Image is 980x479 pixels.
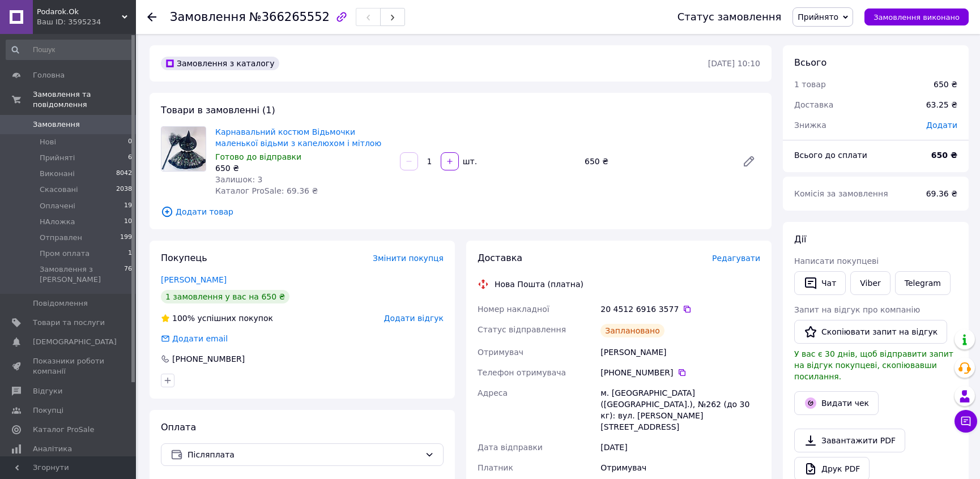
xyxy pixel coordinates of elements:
div: [PERSON_NAME] [598,342,762,362]
button: Видати чек [794,391,879,415]
img: Карнавальний костюм Відьмочки маленької відьми з капелюхом і мітлою [161,127,206,171]
span: Всього до сплати [794,151,867,160]
button: Чат [794,271,846,295]
span: Всього [794,57,826,68]
div: Додати email [171,333,229,344]
span: Скасовані [40,185,78,195]
span: Залишок: 3 [215,175,263,184]
div: 1 замовлення у вас на 650 ₴ [161,290,289,303]
span: 8042 [116,169,132,179]
span: [DEMOGRAPHIC_DATA] [33,337,117,347]
span: 10 [124,217,132,227]
div: Статус замовлення [678,11,782,23]
span: Нові [40,137,56,147]
span: Редагувати [712,254,760,263]
span: Додати [926,121,957,130]
div: Додати email [160,333,229,344]
span: Оплачені [40,201,75,211]
span: Покупець [161,253,207,263]
span: Виконані [40,169,75,179]
button: Чат з покупцем [955,410,977,433]
span: 1 [128,249,132,259]
span: Адреса [478,388,508,397]
span: Телефон отримувача [478,368,566,377]
span: Запит на відгук про компанію [794,305,920,314]
span: 69.36 ₴ [926,189,957,198]
span: Статус відправлення [478,325,566,334]
b: 650 ₴ [931,151,957,160]
div: 650 ₴ [934,79,957,90]
span: Готово до відправки [215,152,301,161]
span: Пром оплата [40,249,90,259]
span: №366265552 [249,10,330,24]
div: Заплановано [600,324,664,337]
span: Комісія за замовлення [794,189,888,198]
div: 650 ₴ [580,153,733,169]
span: 6 [128,153,132,163]
div: Ваш ID: 3595234 [37,17,136,27]
input: Пошук [6,40,133,60]
span: 199 [120,233,132,243]
span: Відгуки [33,386,62,396]
div: 20 4512 6916 3577 [600,303,760,315]
span: Покупці [33,405,63,416]
span: Змінити покупця [373,254,444,263]
div: Нова Пошта (платна) [492,279,586,290]
span: Прийняті [40,153,75,163]
div: м. [GEOGRAPHIC_DATA] ([GEOGRAPHIC_DATA].), №262 (до 30 кг): вул. [PERSON_NAME][STREET_ADDRESS] [598,383,762,437]
span: Прийнято [798,12,838,22]
span: 0 [128,137,132,147]
span: 100% [172,314,195,323]
a: Telegram [895,271,951,295]
div: [PHONE_NUMBER] [600,367,760,378]
div: [PHONE_NUMBER] [171,353,246,365]
span: Післяплата [188,448,420,461]
div: успішних покупок [161,313,273,324]
span: Дії [794,234,806,245]
span: Отримувач [478,348,523,357]
span: Замовлення [170,10,246,24]
span: 1 товар [794,80,826,89]
span: Написати покупцеві [794,256,879,266]
span: Оплата [161,422,196,433]
span: Платник [478,463,513,472]
span: Podarok.Ok [37,7,122,17]
span: Номер накладної [478,305,549,314]
span: Замовлення виконано [874,13,960,22]
a: Карнавальний костюм Відьмочки маленької відьми з капелюхом і мітлою [215,127,381,148]
span: НАложка [40,217,75,227]
div: Повернутися назад [147,11,156,23]
div: шт. [460,156,478,167]
span: Дата відправки [478,443,543,452]
a: [PERSON_NAME] [161,275,227,284]
div: Замовлення з каталогу [161,57,279,70]
span: 2038 [116,185,132,195]
div: [DATE] [598,437,762,457]
span: Каталог ProSale: 69.36 ₴ [215,186,318,195]
span: Доставка [478,253,522,263]
span: Повідомлення [33,298,88,309]
span: Замовлення з [PERSON_NAME] [40,264,124,285]
span: Замовлення та повідомлення [33,89,136,110]
span: У вас є 30 днів, щоб відправити запит на відгук покупцеві, скопіювавши посилання. [794,349,953,381]
button: Скопіювати запит на відгук [794,320,947,344]
a: Редагувати [738,150,760,173]
span: Доставка [794,100,833,109]
span: Товари в замовленні (1) [161,105,275,116]
span: Каталог ProSale [33,425,94,435]
div: 650 ₴ [215,162,391,174]
span: Аналітика [33,444,72,454]
time: [DATE] 10:10 [708,59,760,68]
a: Завантажити PDF [794,429,905,452]
span: Товари та послуги [33,318,105,328]
span: Знижка [794,121,826,130]
span: Показники роботи компанії [33,356,105,377]
span: Замовлення [33,119,80,130]
span: Додати відгук [384,314,444,323]
a: Viber [850,271,890,295]
span: Отправлен [40,233,82,243]
span: Додати товар [161,206,760,218]
span: Головна [33,70,65,80]
span: 19 [124,201,132,211]
div: 63.25 ₴ [919,92,964,117]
